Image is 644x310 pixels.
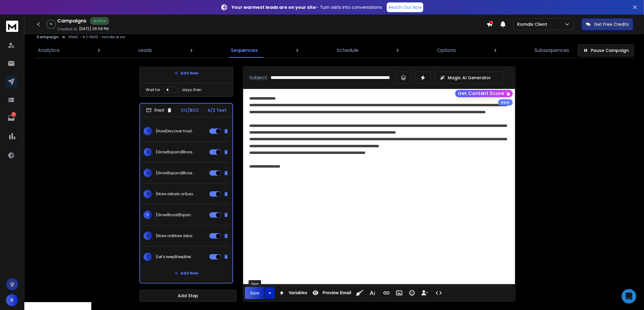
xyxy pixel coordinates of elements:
p: Wait for [146,87,160,92]
p: {Let’s keep|Keep|Help keep} your HVAC {customers|clients|business} in {{City}} [156,254,195,259]
p: Get Free Credits [594,21,629,27]
div: Step 3 [146,107,172,113]
p: Sequences [231,47,258,54]
img: tab_keywords_by_traffic_grey.svg [61,35,65,40]
button: Add New [170,267,203,279]
h1: Campaigns [57,17,86,25]
button: Get Free Credits [582,18,633,30]
p: HVAC - h 1-1000 - romdix ai svr [68,35,125,39]
button: More Text [367,287,378,299]
img: website_grey.svg [10,16,15,21]
img: tab_domain_overview_orange.svg [16,35,21,40]
a: Subsequences [531,43,573,58]
p: {Grow|Expand|Boost} your HVAC business with {15+|15 or more|at least 15} leads in {{City}} [156,171,195,175]
a: Schedule [333,43,362,58]
div: Domain: [URL] [16,16,43,21]
button: Add Step [139,290,237,302]
a: Sequences [227,43,262,58]
button: Magic AI Generator [435,72,503,84]
button: Campaign [37,35,59,39]
img: logo_orange.svg [10,10,15,15]
p: Options [437,47,456,54]
button: Insert Link (Ctrl+K) [381,287,392,299]
button: Variables [276,287,309,299]
p: CC/BCC [181,107,199,113]
span: Variables [288,290,309,295]
div: To enrich screen reader interactions, please activate Accessibility in Grammarly extension settings [243,89,515,275]
button: Preview Email [310,287,352,299]
p: days, then [182,87,201,92]
p: {How|Discover how|Ways} our AI {system|platform|solution} can {boost|grow|scale} your HVAC busine... [156,129,195,134]
div: Open Intercom Messenger [622,289,636,304]
button: R [6,294,18,306]
p: {Grow|Boost|Expand|Scale} your HVAC business with {15+|15 or more|at least 15} leads in {{City}} [156,213,195,217]
button: Add New [170,67,203,79]
p: Created At: [57,27,78,32]
button: Insert Image (Ctrl+P) [394,287,405,299]
p: {Grow|Expand|Boost} your HVAC business with {15+|15 or more|at least 15} leads in {{City}} [156,150,195,155]
div: v 4.0.24 [17,10,30,15]
button: Save [245,287,264,299]
span: 2 [144,148,152,156]
span: Preview Email [321,290,352,295]
p: Leads [138,47,152,54]
a: Reach Out Now [387,2,423,12]
p: Romdix Client [517,21,550,27]
p: Reach Out Now [389,4,422,10]
p: [DATE] 06:59 PM [79,26,109,31]
p: Schedule [337,47,359,54]
a: Options [434,43,460,58]
div: Beta [498,99,513,106]
div: Active [90,17,109,25]
p: Magic AI Generator [448,75,491,81]
p: A/Z Test [208,107,226,113]
button: Get Content Score [455,90,513,97]
span: 7 [144,253,152,261]
a: Analytics [34,43,63,58]
button: Emoticons [406,287,418,299]
span: 1 [144,127,152,135]
p: 1 % [50,22,53,26]
div: Save [249,280,261,287]
p: {More details on|Learn more about|Extra info on} your {15+|15 or more|at least 15} HVAC leads in ... [156,192,195,196]
a: Leads [135,43,156,58]
div: Domain Overview [23,36,54,40]
p: Subject: [249,74,268,81]
p: Analytics [38,47,60,54]
strong: Your warmest leads are on your site [232,4,316,10]
a: 7 [5,112,17,124]
p: 7 [11,112,16,117]
span: 4 [144,190,152,198]
button: Code View [433,287,445,299]
span: 5 [144,211,152,219]
span: 3 [144,169,152,177]
button: Pause Campaign [578,44,634,56]
button: Insert Unsubscribe Link [419,287,431,299]
img: logo [6,21,18,32]
div: Keywords by Traffic [67,36,103,40]
li: Step3CC/BCCA/Z Test1{How|Discover how|Ways} our AI {system|platform|solution} can {boost|grow|sca... [139,103,233,284]
p: – Turn visits into conversations [232,4,382,10]
span: 6 [144,232,152,240]
p: {More on|More details about|Extra info on} how AI can {boost|grow|improve} your HVAC business [156,233,195,238]
p: Subsequences [535,47,569,54]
